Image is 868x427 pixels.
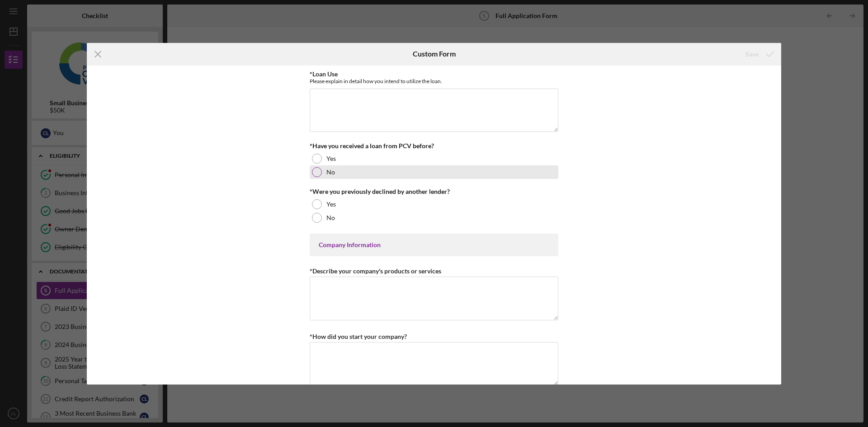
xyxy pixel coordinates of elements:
div: Save [745,45,759,63]
label: *Describe your company's products or services [310,267,441,275]
button: Save [736,45,781,63]
h6: Custom Form [413,50,456,58]
label: No [326,169,335,176]
div: *Were you previously declined by another lender? [310,188,558,195]
div: Please explain in detail how you intend to utilize the loan. [310,78,558,84]
label: *Loan Use [310,70,338,78]
div: Company Information [319,241,549,249]
label: Yes [326,155,336,162]
label: Yes [326,201,336,208]
label: *How did you start your company? [310,333,407,340]
div: *Have you received a loan from PCV before? [310,142,558,150]
label: No [326,214,335,221]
